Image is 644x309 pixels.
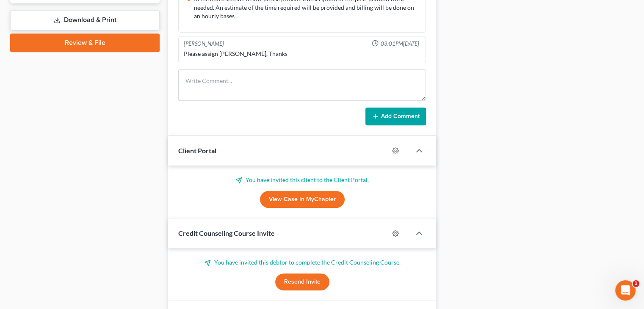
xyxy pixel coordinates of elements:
[10,10,160,30] a: Download & Print
[615,280,636,301] iframe: Intercom live chat
[365,108,426,125] button: Add Comment
[380,40,419,48] span: 03:01PM[DATE]
[178,229,275,237] span: Credit Counseling Course Invite
[275,273,329,290] button: Resend Invite
[178,146,216,154] span: Client Portal
[633,280,639,287] span: 1
[10,33,160,52] a: Review & File
[178,258,426,267] p: You have invited this debtor to complete the Credit Counseling Course.
[178,176,426,184] p: You have invited this client to the Client Portal.
[260,191,345,208] a: View Case in MyChapter
[184,40,224,48] div: [PERSON_NAME]
[184,50,420,58] div: Please assign [PERSON_NAME], Thanks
